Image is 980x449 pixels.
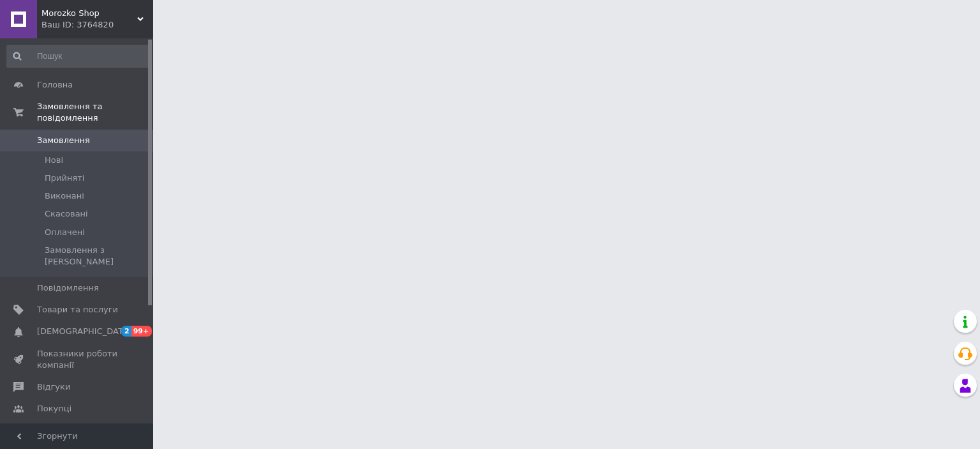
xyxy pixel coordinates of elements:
[45,208,88,220] span: Скасовані
[41,8,137,19] span: Morozko Shop
[45,190,84,202] span: Виконані
[37,101,153,124] span: Замовлення та повідомлення
[41,19,153,31] div: Ваш ID: 3764820
[121,326,131,337] span: 2
[45,245,149,268] span: Замовлення з [PERSON_NAME]
[37,304,118,316] span: Товари та послуги
[37,348,118,371] span: Показники роботи компанії
[6,45,151,68] input: Пошук
[131,326,152,337] span: 99+
[37,403,71,415] span: Покупці
[45,155,63,166] span: Нові
[37,135,90,146] span: Замовлення
[37,381,70,393] span: Відгуки
[45,172,84,184] span: Прийняті
[37,326,131,337] span: [DEMOGRAPHIC_DATA]
[37,79,73,91] span: Головна
[37,282,99,294] span: Повідомлення
[45,227,85,238] span: Оплачені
